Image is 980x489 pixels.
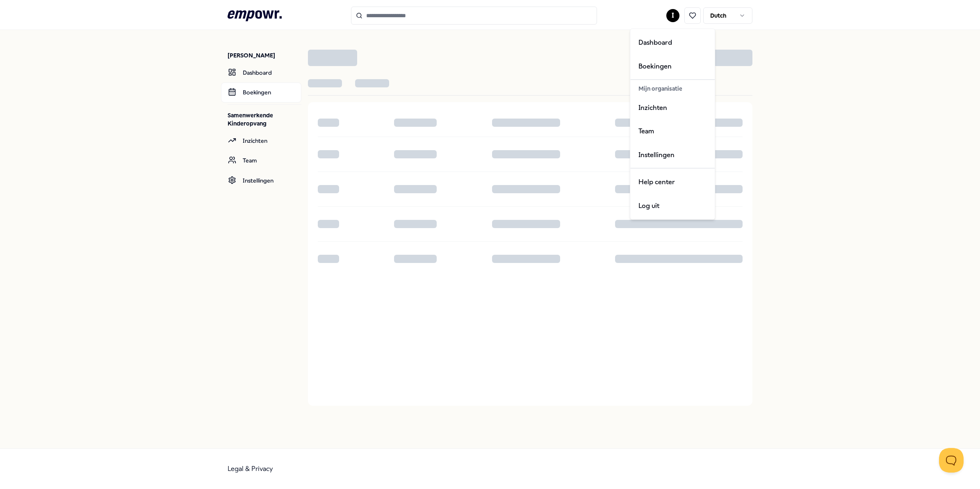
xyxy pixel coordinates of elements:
a: Dashboard [632,31,713,55]
p: [PERSON_NAME] [228,51,301,59]
a: Dashboard [221,63,301,82]
div: Mijn organisatie [632,82,713,96]
a: Inzichten [221,131,301,151]
button: I [666,9,679,22]
a: Team [632,119,713,143]
a: Boekingen [221,82,301,102]
a: Inzichten [632,96,713,119]
a: Help center [632,170,713,194]
a: Instellingen [221,171,301,190]
div: Log uit [632,194,713,217]
a: Legal & Privacy [228,465,273,473]
input: Search for products, categories or subcategories [351,7,597,25]
a: Boekingen [632,54,713,78]
p: Samenwerkende Kinderopvang [228,111,301,128]
iframe: Help Scout Beacon - Open [939,448,964,473]
div: I [630,29,715,220]
a: Team [221,151,301,170]
a: Instellingen [632,143,713,167]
